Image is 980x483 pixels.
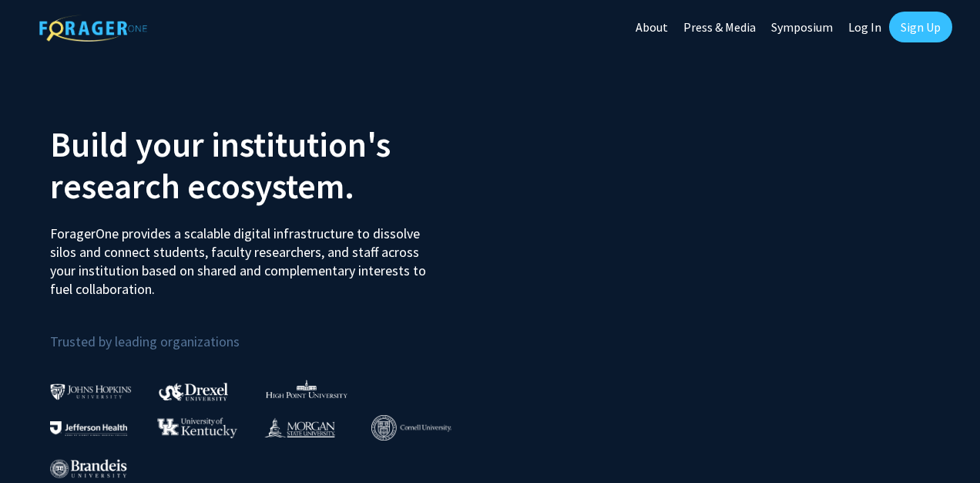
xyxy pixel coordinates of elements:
img: University of Kentucky [157,417,237,438]
img: ForagerOne Logo [39,15,147,42]
img: Thomas Jefferson University [50,421,127,436]
img: Morgan State University [264,417,335,437]
img: High Point University [266,380,347,398]
img: Drexel University [159,383,228,400]
img: Johns Hopkins University [50,383,132,400]
h2: Build your institution's research ecosystem. [50,123,478,207]
a: Sign Up [889,12,952,42]
img: Brandeis University [50,459,127,478]
img: Cornell University [371,415,451,441]
p: Trusted by leading organizations [50,311,478,353]
p: ForagerOne provides a scalable digital infrastructure to dissolve silos and connect students, fac... [50,213,427,299]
